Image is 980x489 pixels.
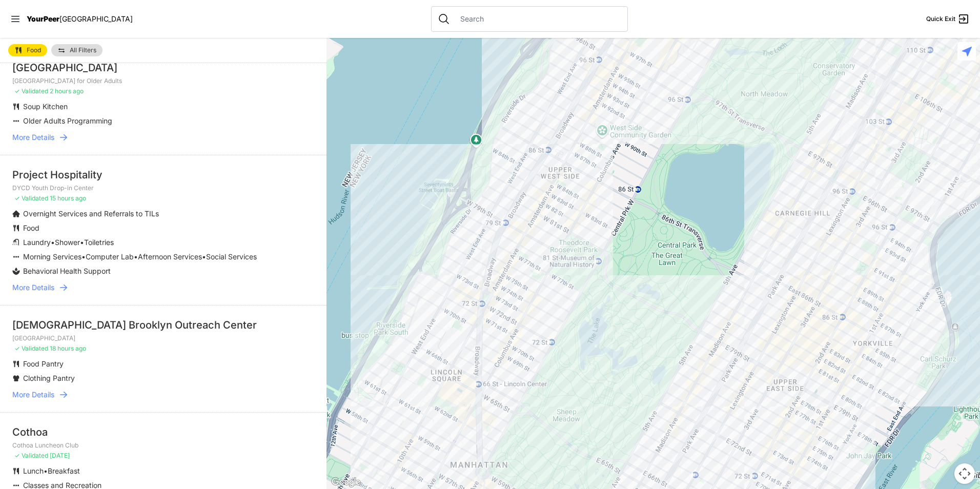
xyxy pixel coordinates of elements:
a: More Details [12,132,314,142]
span: ✓ Validated [14,194,48,202]
span: Clothing Pantry [23,374,75,382]
span: YourPeer [27,14,59,23]
p: [GEOGRAPHIC_DATA] for Older Adults [12,77,314,85]
a: Open this area in Google Maps (opens a new window) [329,476,363,489]
span: Lunch [23,466,44,475]
button: Map camera controls [954,463,975,484]
div: [GEOGRAPHIC_DATA] [12,60,314,75]
span: • [202,252,206,261]
a: Food [8,44,47,56]
a: More Details [12,282,314,293]
a: All Filters [51,44,103,56]
span: Older Adults Programming [23,116,112,125]
span: Social Services [206,252,257,261]
div: Project Hospitality [12,168,314,182]
span: Quick Exit [926,15,955,23]
span: More Details [12,390,54,400]
span: • [51,238,55,247]
p: [GEOGRAPHIC_DATA] [12,334,314,342]
a: More Details [12,390,314,400]
span: Breakfast [48,466,80,475]
div: Cothoa [12,425,314,439]
span: Laundry [23,238,51,247]
span: Morning Services [23,252,81,261]
span: ✓ Validated [14,344,48,352]
span: Shower [55,238,80,247]
span: Food Pantry [23,359,64,368]
p: Cothoa Luncheon Club [12,441,314,450]
span: 2 hours ago [50,87,84,95]
span: Computer Lab [86,252,134,261]
span: Overnight Services and Referrals to TILs [23,209,159,218]
span: 18 hours ago [50,344,86,352]
div: [DEMOGRAPHIC_DATA] Brooklyn Outreach Center [12,318,314,332]
p: DYCD Youth Drop-in Center [12,184,314,192]
span: Food [27,47,41,53]
span: • [44,466,48,475]
span: Behavioral Health Support [23,267,111,275]
span: All Filters [70,47,96,53]
span: ✓ Validated [14,452,48,459]
span: • [81,252,86,261]
span: Soup Kitchen [23,102,68,111]
span: Food [23,223,39,232]
span: [DATE] [50,452,70,459]
img: Google [329,476,363,489]
a: YourPeer[GEOGRAPHIC_DATA] [27,16,133,22]
span: ✓ Validated [14,87,48,95]
span: Afternoon Services [138,252,202,261]
span: More Details [12,132,54,142]
a: Quick Exit [926,13,970,25]
input: Search [454,14,621,24]
span: [GEOGRAPHIC_DATA] [59,14,133,23]
span: • [80,238,84,247]
span: 15 hours ago [50,194,86,202]
span: More Details [12,282,54,293]
span: Toiletries [84,238,114,247]
span: • [134,252,138,261]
